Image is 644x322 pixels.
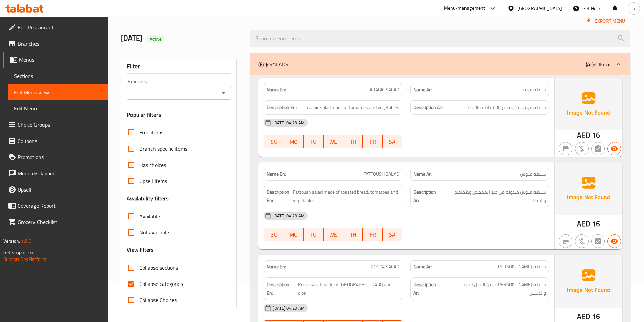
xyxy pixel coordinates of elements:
[18,202,102,210] span: Coverage Report
[287,137,301,147] span: MO
[8,68,108,84] a: Sections
[3,19,108,35] a: Edit Restaurant
[258,59,268,69] b: (En):
[365,230,380,240] span: FR
[264,228,284,241] button: SU
[18,23,102,31] span: Edit Restaurant
[18,218,102,226] span: Grocery Checklist
[586,60,610,68] p: سلطات
[306,137,320,147] span: TU
[413,263,432,270] strong: Name Ar:
[633,5,635,12] span: b
[121,33,242,43] h2: [DATE]
[284,228,304,241] button: MO
[139,177,167,185] span: Upsell items
[581,15,630,27] span: Export Menu
[3,198,108,214] a: Coverage Report
[267,86,286,93] strong: Name En:
[14,104,102,113] span: Edit Menu
[306,230,320,240] span: TU
[250,53,630,75] div: (En): SALADS(Ar):سلطات
[14,72,102,80] span: Sections
[559,234,572,248] button: Not branch specific item
[267,103,297,112] strong: Description En:
[19,56,102,64] span: Menus
[586,59,595,69] b: (Ar):
[139,161,166,169] span: Has choices
[270,305,307,312] span: [DATE] 04:29 AM
[3,214,108,230] a: Grocery Checklist
[267,171,286,178] strong: Name En:
[267,137,281,147] span: SU
[139,128,163,137] span: Free items
[496,263,546,270] span: سلطه [PERSON_NAME]
[591,234,605,248] button: Not has choices
[324,228,343,241] button: WE
[18,121,102,129] span: Choice Groups
[369,86,399,93] span: ARABIC SALAD
[324,135,343,148] button: WE
[304,228,323,241] button: TU
[21,237,31,245] span: 1.0.0
[577,129,590,142] span: AED
[139,228,169,237] span: Not available
[139,212,160,220] span: Available
[3,35,108,52] a: Branches
[127,59,231,74] div: Filter
[383,228,402,241] button: SA
[250,30,630,47] input: search
[444,4,485,13] div: Menu-management
[363,171,399,178] span: FATTOUSH SALAD
[363,135,382,148] button: FR
[385,137,400,147] span: SA
[18,137,102,145] span: Coupons
[267,280,296,297] strong: Description En:
[326,230,340,240] span: WE
[3,248,34,257] span: Get support on:
[270,213,307,219] span: [DATE] 04:29 AM
[267,263,286,270] strong: Name En:
[559,142,572,155] button: Not branch specific item
[413,86,432,93] strong: Name Ar:
[219,88,229,98] button: Open
[413,171,432,178] strong: Name Ar:
[520,171,546,178] span: سلطه فتوش
[346,137,360,147] span: TH
[3,133,108,149] a: Coupons
[3,149,108,165] a: Promotions
[267,230,281,240] span: SU
[592,129,600,142] span: 16
[293,188,399,204] span: Fattoush salad made of toasted bread, tomatoes and vegetables
[592,217,600,230] span: 16
[575,234,589,248] button: Purchased item
[14,88,102,96] span: Full Menu View
[284,135,304,148] button: MO
[413,280,442,297] strong: Description Ar:
[555,255,622,307] img: Ae5nvW7+0k+MAAAAAElFTkSuQmCC
[575,142,589,155] button: Purchased item
[3,52,108,68] a: Menus
[18,153,102,161] span: Promotions
[522,86,546,93] span: سلطه عربيه
[371,263,399,270] span: ROCKA SALAD
[304,135,323,148] button: TU
[443,188,546,204] span: سلطه فتوش مكونه من خبز المحمص وطماطم والخضار
[383,135,402,148] button: SA
[258,60,288,68] p: SALADS
[346,230,360,240] span: TH
[591,142,605,155] button: Not has choices
[267,188,292,204] strong: Description En:
[587,17,625,25] span: Export Menu
[3,165,108,181] a: Menu disclaimer
[139,145,187,153] span: Branch specific items
[517,5,562,12] div: [GEOGRAPHIC_DATA]
[3,237,20,245] span: Version:
[298,280,399,297] span: Rocca salad made of Rocca onions and dibs
[413,103,443,112] strong: Description Ar:
[413,188,442,204] strong: Description Ar:
[147,36,165,42] span: Active
[8,84,108,100] a: Full Menu View
[466,103,546,112] span: سلطه عربيه مكونه من الطماطم والخضار
[365,137,380,147] span: FR
[127,246,154,254] h3: View filters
